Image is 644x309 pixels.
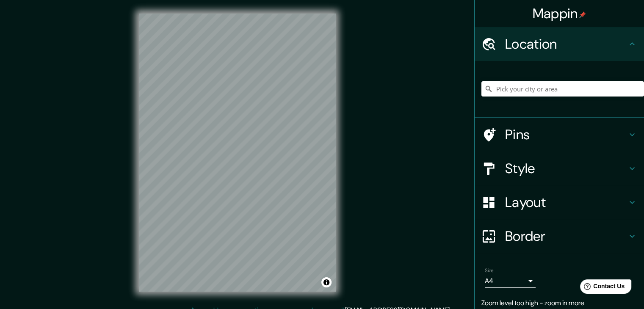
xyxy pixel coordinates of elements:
div: A4 [485,274,536,288]
h4: Layout [505,194,627,211]
h4: Mappin [533,5,586,22]
h4: Border [505,228,627,245]
div: Layout [475,185,644,219]
h4: Style [505,160,627,177]
h4: Pins [505,126,627,143]
div: Border [475,219,644,253]
div: Style [475,152,644,185]
h4: Location [505,36,627,52]
div: Pins [475,118,644,152]
button: Toggle attribution [321,277,332,287]
iframe: Help widget launcher [569,276,635,300]
img: pin-icon.png [579,11,586,18]
canvas: Map [139,14,336,292]
div: Location [475,27,644,61]
input: Pick your city or area [481,81,644,97]
label: Size [485,267,494,274]
p: Zoom level too high - zoom in more [481,298,637,308]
